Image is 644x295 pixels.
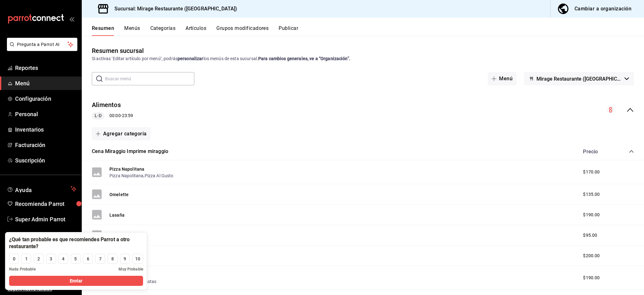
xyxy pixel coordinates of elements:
[178,56,203,61] strong: personalizar
[583,232,597,239] span: $95.00
[124,256,126,262] div: 9
[15,125,76,134] span: Inventarios
[135,256,140,262] div: 10
[9,254,19,264] button: 0
[7,38,77,51] button: Pregunta a Parrot AI
[15,185,68,193] span: Ayuda
[46,254,56,264] button: 3
[92,148,168,155] button: Cena Miraggio Imprime miraggio
[82,95,644,125] div: collapse-menu-row
[15,156,76,165] span: Suscripción
[58,254,68,264] button: 4
[71,254,80,264] button: 5
[15,64,76,72] span: Reportes
[34,254,43,264] button: 2
[92,112,133,120] div: 00:00 - 23:59
[216,25,269,36] button: Grupos modificadores
[124,25,140,36] button: Menús
[109,172,174,179] div: ,
[186,25,206,36] button: Artículos
[95,254,105,264] button: 7
[37,256,40,262] div: 2
[583,275,600,281] span: $190.00
[15,200,76,208] span: Recomienda Parrot
[15,141,76,149] span: Facturación
[488,72,516,85] button: Menú
[524,72,634,85] button: Mirage Restaurante ([GEOGRAPHIC_DATA])
[111,256,114,262] div: 8
[15,215,76,224] span: Super Admin Parrot
[50,256,52,262] div: 3
[15,94,76,103] span: Configuración
[583,191,600,198] span: $135.00
[150,25,176,36] button: Categorías
[629,149,634,154] button: collapse-category-row
[109,5,237,13] h3: Sucursal: Mirage Restaurante ([GEOGRAPHIC_DATA])
[108,254,117,264] button: 8
[109,166,144,172] button: Pizza Napolitana
[105,72,194,85] input: Buscar menú
[92,55,634,62] div: Si activas ‘Editar artículo por menú’, podrás los menús de esta sucursal.
[258,56,350,61] strong: Para cambios generales, ve a “Organización”.
[120,254,130,264] button: 9
[13,256,15,262] div: 0
[583,212,600,218] span: $190.00
[25,256,28,262] div: 1
[109,191,129,198] button: Omelette
[83,254,93,264] button: 6
[87,256,89,262] div: 6
[92,112,104,119] span: L-D
[4,46,77,52] a: Pregunta a Parrot AI
[69,16,74,21] button: open_drawer_menu
[15,79,76,88] span: Menú
[70,278,83,284] span: Enviar
[575,4,631,13] div: Cambiar a organización
[92,25,114,36] button: Resumen
[132,254,143,264] button: 10
[92,100,121,110] button: Alimentos
[9,276,143,286] button: Enviar
[21,254,31,264] button: 1
[583,169,600,175] span: $170.00
[577,149,617,155] div: Precio
[74,256,77,262] div: 5
[109,212,125,218] button: Lasaña
[15,110,76,118] span: Personal
[92,46,144,55] div: Resumen sucursal
[99,256,102,262] div: 7
[145,173,174,179] button: Pizza Al Gusto
[17,41,68,48] span: Pregunta a Parrot AI
[583,252,600,259] span: $200.00
[109,173,143,179] button: Pizza Napolitana
[119,266,143,272] span: Muy Probable
[9,266,36,272] span: Nada Probable
[279,25,298,36] button: Publicar
[62,256,64,262] div: 4
[536,76,622,82] span: Mirage Restaurante ([GEOGRAPHIC_DATA])
[9,236,143,250] div: ¿Qué tan probable es que recomiendes Parrot a otro restaurante?
[92,127,151,140] button: Agregar categoría
[92,25,644,36] div: navigation tabs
